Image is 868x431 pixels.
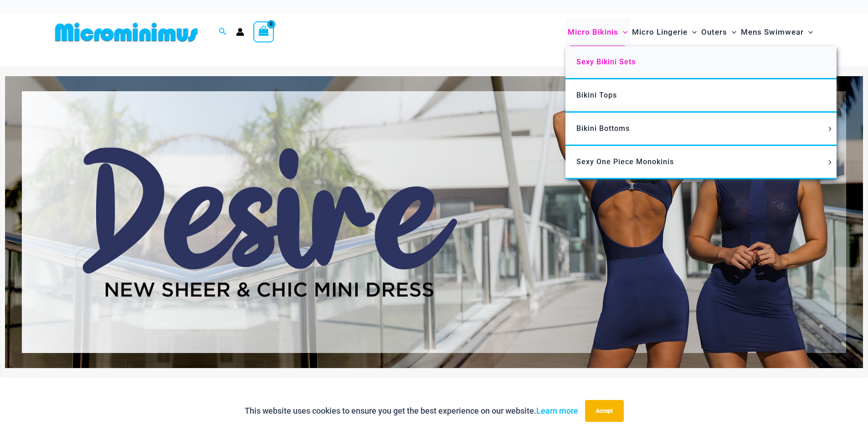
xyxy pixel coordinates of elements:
span: Mens Swimwear [741,21,804,44]
a: Account icon link [236,28,244,36]
span: Sexy Bikini Sets [576,57,636,66]
a: Micro BikinisMenu ToggleMenu Toggle [565,18,630,46]
span: Menu Toggle [688,21,697,44]
a: Learn more [536,406,578,415]
span: Menu Toggle [825,127,835,131]
a: Search icon link [219,26,227,38]
span: Micro Bikinis [568,21,618,44]
span: Bikini Tops [576,91,617,99]
span: Menu Toggle [727,21,736,44]
a: View Shopping Cart, empty [253,21,274,42]
span: Menu Toggle [804,21,813,44]
img: MM SHOP LOGO FLAT [51,22,201,42]
a: Mens SwimwearMenu ToggleMenu Toggle [739,18,815,46]
span: Menu Toggle [825,160,835,165]
a: Micro LingerieMenu ToggleMenu Toggle [630,18,699,46]
span: Menu Toggle [618,21,627,44]
a: Bikini Tops [565,79,837,113]
span: Micro Lingerie [632,21,688,44]
a: Bikini BottomsMenu ToggleMenu Toggle [565,113,837,146]
a: Sexy One Piece MonokinisMenu ToggleMenu Toggle [565,146,837,179]
a: OutersMenu ToggleMenu Toggle [699,18,739,46]
span: Sexy One Piece Monokinis [576,157,674,166]
span: Outers [701,21,727,44]
p: This website uses cookies to ensure you get the best experience on our website. [245,404,578,418]
nav: Site Navigation [564,17,817,47]
img: Desire me Navy Dress [5,76,863,368]
span: Bikini Bottoms [576,124,630,133]
a: Sexy Bikini Sets [565,46,837,79]
button: Accept [585,400,624,422]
